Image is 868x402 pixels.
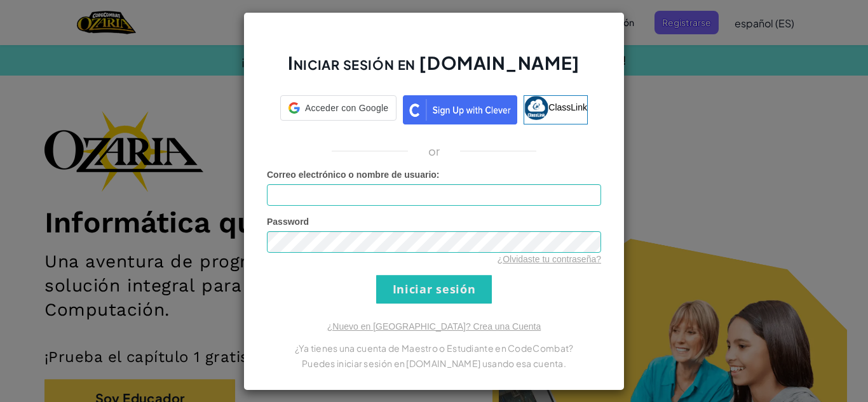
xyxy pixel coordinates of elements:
[267,356,601,371] p: Puedes iniciar sesión en [DOMAIN_NAME] usando esa cuenta.
[428,144,440,159] p: or
[305,102,388,114] span: Acceder con Google
[267,51,601,88] h2: Iniciar sesión en [DOMAIN_NAME]
[498,254,601,264] a: ¿Olvidaste tu contraseña?
[376,275,492,304] input: Iniciar sesión
[403,95,517,124] img: clever_sso_button@2x.png
[548,102,587,112] span: ClassLink
[280,95,397,121] div: Acceder con Google
[524,96,548,120] img: classlink-logo-small.png
[280,95,397,124] a: Acceder con Google
[327,321,541,332] a: ¿Nuevo en [GEOGRAPHIC_DATA]? Crea una Cuenta
[267,168,440,181] label: :
[267,217,309,227] span: Password
[267,170,437,180] span: Correo electrónico o nombre de usuario
[267,340,601,356] p: ¿Ya tienes una cuenta de Maestro o Estudiante en CodeCombat?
